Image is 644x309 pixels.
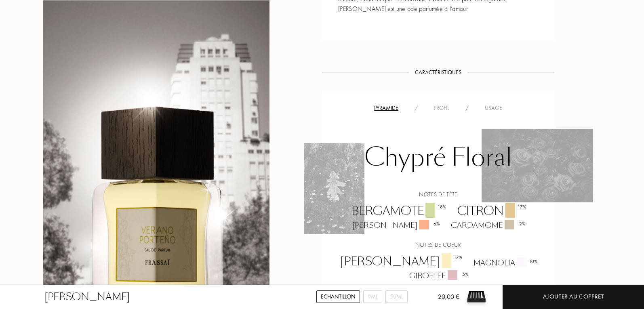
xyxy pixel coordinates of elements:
div: 18 % [438,203,446,210]
div: Notes de tête [328,190,548,199]
img: 9SYH1JLUCAYMA_2.png [304,143,364,234]
div: / [457,104,477,112]
div: Magnolia [467,257,543,268]
div: [PERSON_NAME] [44,290,130,304]
div: Usage [477,104,510,112]
div: 17 % [518,203,526,210]
div: Cardamome [445,220,530,231]
div: Notes de coeur [328,241,548,249]
div: 17 % [454,254,463,261]
div: Bergamote [345,203,451,220]
div: / [406,104,426,112]
div: [PERSON_NAME] [334,253,467,270]
div: Ajouter au coffret [543,292,604,301]
div: 6 % [434,220,440,227]
img: 9SYH1JLUCAYMA_1.png [482,129,593,202]
div: Citron [451,203,531,220]
img: sample box sommelier du parfum [464,285,488,309]
div: Pyramide [366,104,406,112]
div: Profil [426,104,457,112]
div: 50mL [385,290,408,303]
div: 9mL [363,290,382,303]
div: Giroflée [403,270,474,281]
div: 5 % [462,271,469,278]
div: Echantillon [316,290,360,303]
div: 20,00 € [425,292,459,309]
div: Chypré Floral [328,139,548,180]
div: 10 % [529,258,538,265]
div: 2 % [519,220,526,227]
div: [PERSON_NAME] [346,220,445,231]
